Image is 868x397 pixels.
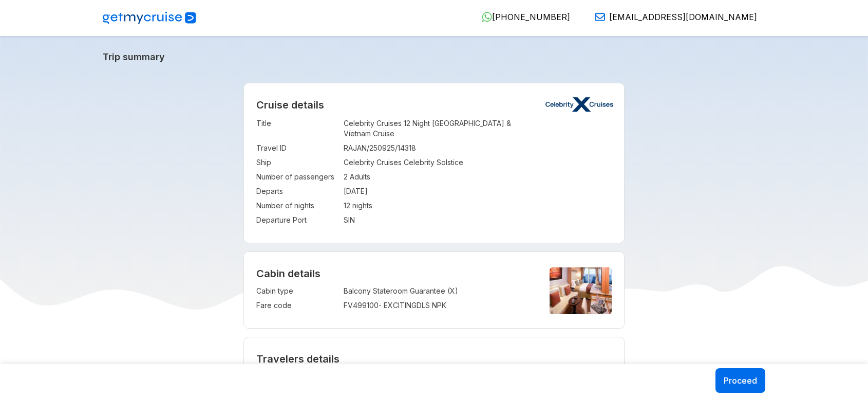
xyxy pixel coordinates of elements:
[256,116,338,141] td: Title
[338,141,344,155] td: :
[595,12,605,22] img: Email
[474,12,570,22] a: [PHONE_NUMBER]
[715,368,765,393] button: Proceed
[256,267,612,280] h4: Cabin details
[338,284,344,298] td: :
[256,99,612,111] h2: Cruise details
[338,199,344,213] td: :
[482,12,492,22] img: WhatsApp
[338,184,344,199] td: :
[338,116,344,141] td: :
[609,12,757,22] span: [EMAIL_ADDRESS][DOMAIN_NAME]
[338,170,344,184] td: :
[256,199,338,213] td: Number of nights
[338,213,344,227] td: :
[344,284,533,298] td: Balcony Stateroom Guarantee (X)
[344,213,612,227] td: SIN
[256,184,338,199] td: Departs
[344,155,612,170] td: Celebrity Cruises Celebrity Solstice
[256,141,338,155] td: Travel ID
[492,12,570,22] span: [PHONE_NUMBER]
[344,184,612,199] td: [DATE]
[256,353,612,365] h2: Travelers details
[338,298,344,313] td: :
[256,155,338,170] td: Ship
[256,170,338,184] td: Number of passengers
[256,284,338,298] td: Cabin type
[338,155,344,170] td: :
[344,300,533,311] div: FV499100 - EXCITINGDLS NPK
[256,298,338,313] td: Fare code
[344,170,612,184] td: 2 Adults
[256,213,338,227] td: Departure Port
[344,141,612,155] td: RAJAN/250925/14318
[344,116,612,141] td: Celebrity Cruises 12 Night [GEOGRAPHIC_DATA] & Vietnam Cruise
[344,199,612,213] td: 12 nights
[587,12,757,22] a: [EMAIL_ADDRESS][DOMAIN_NAME]
[103,51,765,62] a: Trip summary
